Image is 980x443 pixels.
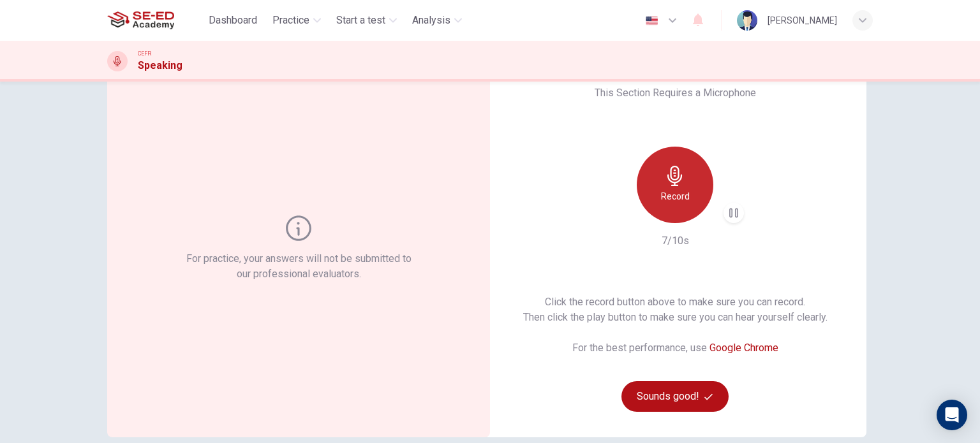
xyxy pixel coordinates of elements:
[407,9,467,32] button: Analysis
[637,147,713,223] button: Record
[331,9,402,32] button: Start a test
[621,381,729,412] button: Sounds good!
[661,189,690,204] h6: Record
[107,8,174,33] img: SE-ED Academy logo
[709,342,778,354] a: Google Chrome
[412,13,450,28] span: Analysis
[204,9,262,32] button: Dashboard
[336,13,385,28] span: Start a test
[272,13,309,28] span: Practice
[768,13,837,28] div: [PERSON_NAME]
[267,9,326,32] button: Practice
[595,85,756,101] h6: This Section Requires a Microphone
[737,10,757,31] img: Profile picture
[937,400,967,430] div: Open Intercom Messenger
[107,8,204,33] a: SE-ED Academy logo
[572,340,778,356] h6: For the best performance, use
[662,233,689,249] h6: 7/10s
[138,58,182,73] h1: Speaking
[184,251,414,282] h6: For practice, your answers will not be submitted to our professional evaluators.
[523,294,828,325] h6: Click the record button above to make sure you can record. Then click the play button to make sur...
[138,49,151,58] span: CEFR
[209,13,257,28] span: Dashboard
[644,16,660,25] img: en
